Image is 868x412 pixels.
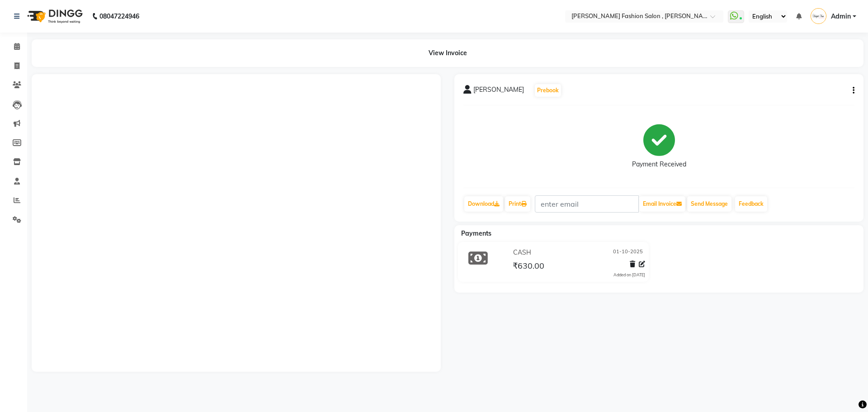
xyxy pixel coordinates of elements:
[473,85,524,98] span: [PERSON_NAME]
[632,160,686,169] div: Payment Received
[613,248,643,257] span: 01-10-2025
[513,260,544,273] span: ₹630.00
[505,196,530,212] a: Print
[99,4,139,29] b: 08047224946
[461,229,491,237] span: Payments
[535,84,561,97] button: Prebook
[687,196,731,212] button: Send Message
[831,12,851,21] span: Admin
[23,4,85,29] img: logo
[811,8,826,24] img: Admin
[513,248,531,257] span: CASH
[32,39,863,67] div: View Invoice
[639,196,685,212] button: Email Invoice
[535,195,639,213] input: enter email
[613,272,645,278] div: Added on [DATE]
[735,196,767,212] a: Feedback
[464,196,503,212] a: Download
